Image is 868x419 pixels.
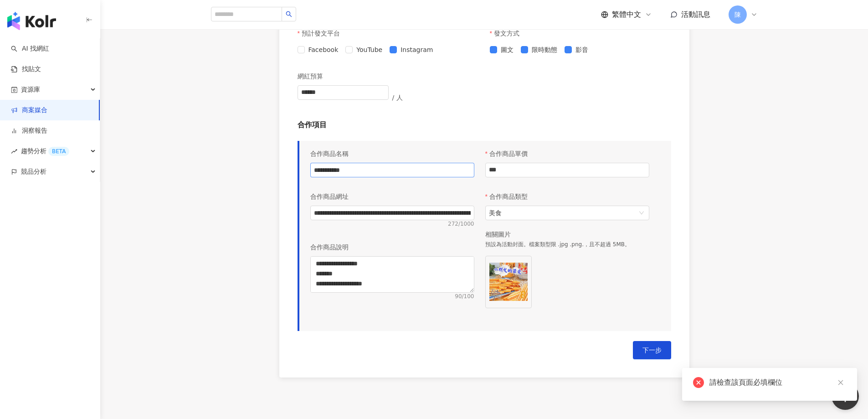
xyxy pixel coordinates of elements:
p: 合作商品說明 [310,238,349,256]
p: 合作商品名稱 [310,145,349,163]
a: 找貼文 [11,65,41,74]
p: 272 / 1000 [310,220,474,228]
span: Facebook [305,45,342,55]
span: search [286,11,292,17]
span: YouTube [353,45,386,55]
p: 合作商品類型 [489,187,528,206]
p: / 人 [392,88,403,107]
div: BETA [48,147,69,156]
span: Instagram [397,45,437,55]
span: 趨勢分析 [21,141,69,161]
span: close-circle [693,377,704,388]
p: 預計發文平台 [302,24,340,42]
p: 網紅預算 [298,67,323,85]
span: 繁體中文 [612,10,641,20]
span: close [837,379,844,386]
span: 資源庫 [21,79,40,100]
span: 活動訊息 [681,10,710,19]
p: 合作商品網址 [310,187,349,206]
img: logo [7,12,56,30]
p: 90 / 100 [310,293,474,300]
span: 競品分析 [21,161,46,182]
span: 美食 [489,206,646,220]
a: searchAI 找網紅 [11,44,49,53]
p: 相關圖片 [485,230,649,239]
span: 限時動態 [528,45,561,55]
p: 合作項目 [298,120,671,130]
p: 發文方式 [494,24,519,42]
div: 請檢查該頁面必填欄位 [709,377,846,388]
p: 合作商品單價 [489,145,528,163]
span: rise [11,148,17,155]
a: 商案媒合 [11,106,47,115]
span: 陳 [734,10,741,20]
button: 下一步 [633,341,671,359]
span: 下一步 [642,347,662,354]
span: 影音 [572,45,592,55]
p: 預設為活動封面。檔案類型限 .jpg .png.，且不超過 5MB。 [485,241,649,248]
span: 圖文 [497,45,517,55]
a: 洞察報告 [11,126,47,135]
